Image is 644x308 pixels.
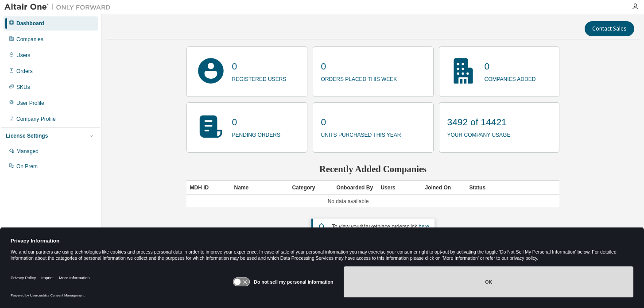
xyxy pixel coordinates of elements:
[190,181,227,195] div: MDH ID
[485,73,536,83] p: companies added
[234,181,285,195] div: Name
[332,223,429,230] span: To view your click
[16,68,33,75] div: Orders
[232,73,287,83] p: registered users
[321,73,397,83] p: orders placed this week
[16,115,56,123] div: Company Profile
[469,181,506,195] div: Status
[336,181,373,195] div: Onboarded By
[16,84,30,91] div: SKUs
[186,195,510,208] td: No data available
[16,100,44,107] div: User Profile
[419,223,429,230] a: here
[447,115,511,129] p: 3492 of 14421
[232,115,280,129] p: 0
[16,148,39,155] div: Managed
[232,60,287,73] p: 0
[186,163,560,175] h2: Recently Added Companies
[447,129,511,139] p: your company usage
[6,132,48,139] div: License Settings
[16,52,30,59] div: Users
[361,223,407,230] em: Marketplace orders
[425,181,462,195] div: Joined On
[4,3,115,12] img: Altair One
[585,21,634,36] button: Contact Sales
[16,163,38,170] div: On Prem
[16,36,43,43] div: Companies
[321,115,401,129] p: 0
[321,60,397,73] p: 0
[292,181,329,195] div: Category
[232,129,280,139] p: pending orders
[380,181,418,195] div: Users
[485,60,536,73] p: 0
[321,129,401,139] p: units purchased this year
[16,20,44,27] div: Dashboard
